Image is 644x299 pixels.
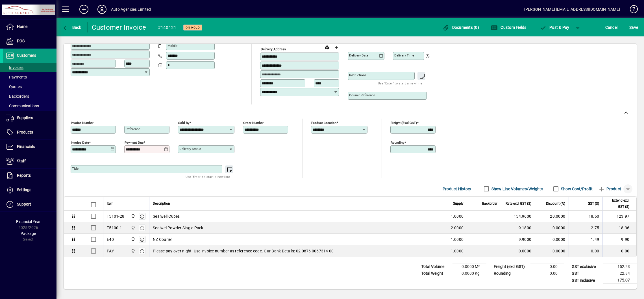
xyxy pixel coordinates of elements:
td: 0.0000 [535,245,569,257]
a: Financials [3,140,56,154]
td: 0.00 [602,245,636,257]
span: Discount (%) [546,200,565,207]
label: Show Cost/Profit [560,186,593,192]
td: 152.23 [603,263,637,270]
div: #140121 [158,23,177,32]
td: 0.00 [569,245,602,257]
td: Total Volume [419,263,452,270]
button: Documents (0) [441,22,480,32]
a: Staff [3,154,56,168]
a: Quotes [3,82,56,91]
mat-label: Sold by [178,121,189,125]
td: 0.00 [530,263,564,270]
mat-label: Invoice date [71,141,89,145]
mat-label: Product location [311,121,336,125]
mat-label: Delivery status [179,147,201,151]
mat-label: Invoice number [71,121,93,125]
a: Home [3,20,56,34]
button: Cancel [604,22,619,32]
span: Custom Fields [491,25,526,30]
mat-hint: Use 'Enter' to start a new line [378,80,422,86]
a: Invoices [3,63,56,72]
td: 2.75 [569,222,602,234]
a: Knowledge Base [626,1,637,19]
button: Product [595,184,624,194]
span: Back [62,25,81,30]
a: Backorders [3,91,56,101]
span: 1.0000 [451,213,464,219]
span: Support [17,202,31,206]
span: Please pay over night. Use invoice number as reference code. Our Bank Details: 02 0876 0067314 00 [153,248,334,254]
td: 0.0000 M³ [452,263,486,270]
a: Support [3,197,56,211]
app-page-header-button: Back [56,22,88,32]
span: Rangiora [129,236,136,243]
span: 2.0000 [451,225,464,231]
span: NZ Courier [153,237,172,242]
td: 18.60 [569,211,602,222]
button: Choose address [332,43,341,52]
span: Sealwell Cubes [153,213,180,219]
span: P [549,25,552,30]
td: GST exclusive [569,263,603,270]
button: Post & Pay [537,22,572,32]
span: ave [629,23,638,32]
span: Settings [17,187,31,192]
div: Auto Agencies Limited [111,5,151,14]
button: Product History [440,184,474,194]
span: Documents (0) [442,25,479,30]
div: 9.9000 [504,237,531,242]
span: Product [598,184,621,193]
div: E40 [107,237,114,242]
div: [PERSON_NAME] [EMAIL_ADDRESS][DOMAIN_NAME] [524,5,620,14]
div: 9.1800 [504,225,531,231]
span: ost & Pay [540,25,569,30]
button: Profile [93,4,111,14]
span: 1.0000 [451,237,464,242]
a: Suppliers [3,111,56,125]
span: 1.0000 [451,248,464,254]
button: Add [75,4,93,14]
span: Reports [17,173,31,178]
span: Staff [17,159,26,163]
mat-label: Order number [243,121,264,125]
button: Custom Fields [489,22,528,32]
mat-label: Instructions [349,73,366,77]
td: Freight (excl GST) [491,263,530,270]
a: Communications [3,101,56,111]
span: Communications [6,104,39,108]
td: 22.84 [603,270,637,277]
mat-label: Rounding [391,141,404,145]
a: Settings [3,183,56,197]
span: Invoices [6,65,23,70]
a: View on map [323,43,332,52]
td: Total Weight [419,270,452,277]
mat-label: Title [72,167,79,171]
span: POS [17,39,25,43]
button: Back [61,22,83,32]
span: Product History [443,184,471,193]
a: Products [3,125,56,139]
span: Package [21,231,36,236]
div: Customer Invoice [92,23,146,32]
mat-label: Courier Reference [349,93,375,97]
td: 9.90 [602,234,636,245]
span: Home [17,24,27,29]
mat-label: Freight (excl GST) [391,121,417,125]
span: Products [17,130,33,134]
td: GST inclusive [569,277,603,284]
mat-label: Delivery date [349,53,368,57]
td: 123.97 [602,211,636,222]
td: GST [569,270,603,277]
span: Rangiora [129,213,136,219]
mat-label: Reference [126,127,140,131]
span: GST ($) [588,200,599,207]
span: Suppliers [17,115,33,120]
span: Description [153,200,170,207]
a: Reports [3,169,56,183]
div: PAY [107,248,114,254]
span: Supply [453,200,464,207]
span: On hold [186,26,200,29]
span: Rangiora [129,225,136,231]
span: Sealwel Powder Single Pack [153,225,203,231]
